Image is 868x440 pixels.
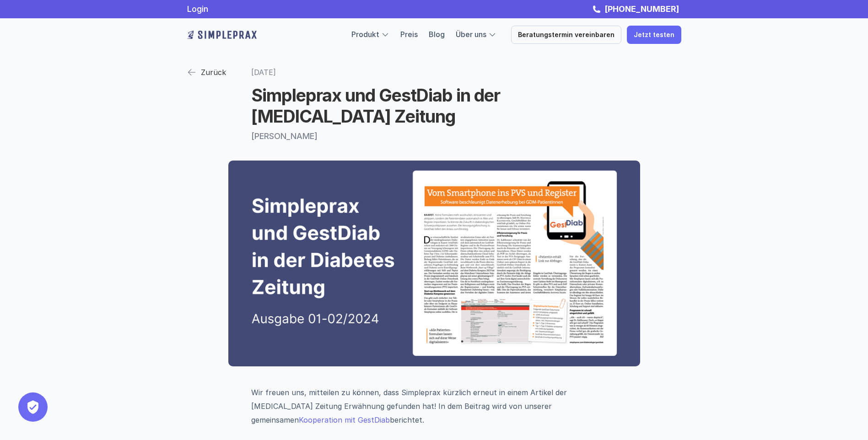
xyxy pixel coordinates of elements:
a: Preis [400,30,418,39]
a: Über uns [456,30,486,39]
img: Simpleprax in der Diabetes Zeitung [228,161,640,366]
p: Jetzt testen [634,31,674,39]
a: Login [187,4,208,14]
p: [DATE] [251,64,617,80]
strong: [PHONE_NUMBER] [604,4,679,14]
a: Kooperation mit GestDiab [299,415,390,424]
a: [PHONE_NUMBER] [602,4,681,14]
p: [PERSON_NAME] [251,131,617,141]
a: Jetzt testen [627,26,681,44]
a: Produkt [351,30,379,39]
p: Beratungstermin vereinbaren [518,31,615,39]
a: Blog [429,30,445,39]
p: Zurück [201,65,226,79]
h1: Simpleprax und GestDiab in der [MEDICAL_DATA] Zeitung [251,85,617,127]
a: Beratungstermin vereinbaren [511,26,621,44]
p: Wir freuen uns, mitteilen zu können, dass Simpleprax kürzlich erneut in einem Artikel der [MEDICA... [251,386,617,427]
a: Zurück [187,64,226,80]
